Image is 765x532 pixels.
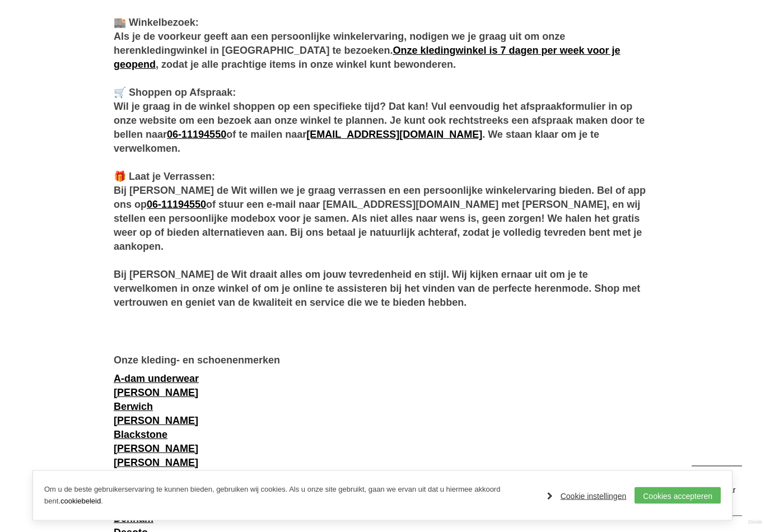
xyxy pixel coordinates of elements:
a: Cookie instellingen [547,488,627,505]
a: [PERSON_NAME] [114,458,198,469]
b: Onze kleding- en schoenenmerken [114,355,280,366]
a: A-dam underwear [114,374,199,385]
a: [PERSON_NAME] [114,444,198,455]
a: Denham [114,514,153,525]
p: Om u de beste gebruikerservaring te kunnen bieden, gebruiken wij cookies. Als u onze site gebruik... [44,484,536,507]
a: cookiebeleid [60,497,101,505]
a: 06-11194550 [147,199,206,211]
a: [PERSON_NAME] [114,388,198,399]
a: [PERSON_NAME] [114,416,198,427]
a: Cookies accepteren [635,487,721,504]
a: 06-11194550 [167,129,226,141]
a: Berwich [114,402,153,413]
a: Divide [748,515,762,529]
a: [EMAIL_ADDRESS][DOMAIN_NAME] [306,129,482,141]
a: Terug naar boven [692,466,742,516]
a: Blackstone [114,430,167,441]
